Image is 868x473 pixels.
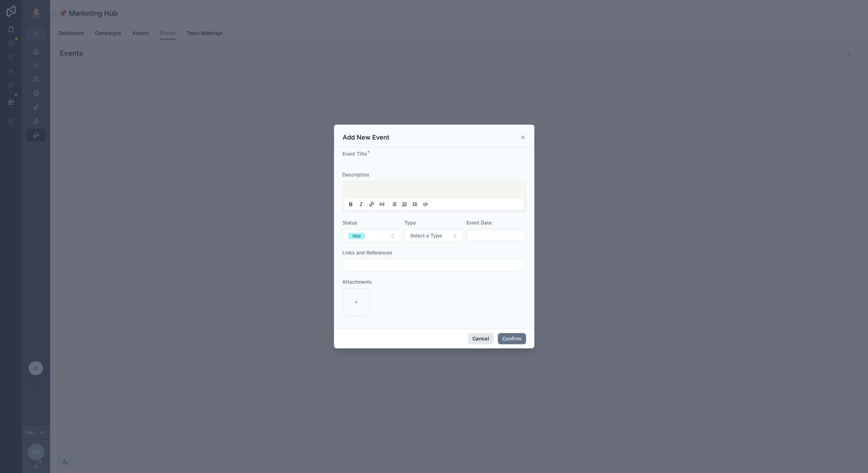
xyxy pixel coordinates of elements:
[467,220,492,226] span: Event Date
[342,250,392,255] span: Links and References
[342,279,372,285] span: Attachments
[410,232,442,239] span: Select a Type
[352,233,361,239] div: Idea
[342,220,357,226] span: Status
[468,333,494,344] button: Cancel
[343,133,389,142] h3: Add New Event
[498,333,526,344] button: Confirm
[342,229,402,242] button: Select Button
[404,220,416,226] span: Type
[404,229,464,242] button: Select Button
[342,151,367,157] span: Event Title
[342,172,369,178] span: Description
